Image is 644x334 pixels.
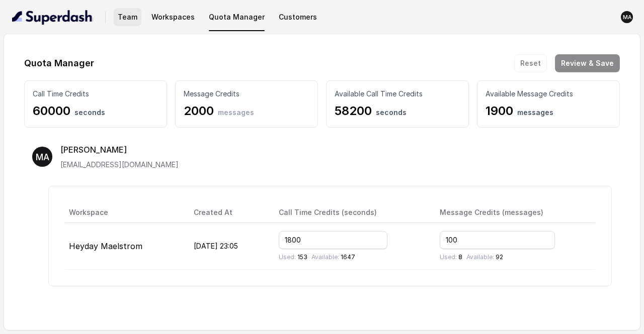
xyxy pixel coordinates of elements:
span: seconds [74,108,105,117]
th: Message Credits (messages) [432,202,595,223]
p: Available Message Credits [486,89,611,99]
th: Created At [186,202,271,223]
span: Used: [279,253,296,261]
td: [DATE] 23:05 [186,223,271,270]
p: 1647 [311,253,355,261]
p: 8 [440,253,462,261]
p: 153 [279,253,307,261]
p: Message Credits [184,89,309,99]
span: Available: [466,253,494,261]
span: [EMAIL_ADDRESS][DOMAIN_NAME] [60,160,179,169]
span: messages [517,108,553,117]
p: 2000 [184,103,309,119]
p: Available Call Time Credits [335,89,460,99]
p: 92 [466,253,503,261]
button: Quota Manager [205,8,269,26]
text: MA [623,14,632,21]
h1: Quota Manager [24,55,94,71]
button: Reset [514,54,547,72]
p: 58200 [335,103,460,119]
button: Review & Save [555,54,620,72]
button: Customers [275,8,321,26]
p: 1900 [486,103,611,119]
span: seconds [376,108,407,117]
img: light.svg [12,9,93,25]
p: [PERSON_NAME] [60,144,127,156]
p: Call Time Credits [33,89,158,99]
span: Available: [311,253,339,261]
button: Team [114,8,141,26]
p: Heyday Maelstrom [69,240,178,252]
button: Workspaces [147,8,199,26]
span: Used: [440,253,457,261]
span: messages [218,108,254,117]
th: Workspace [65,202,186,223]
p: 60000 [33,103,158,119]
text: MA [36,152,49,162]
th: Call Time Credits (seconds) [271,202,432,223]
